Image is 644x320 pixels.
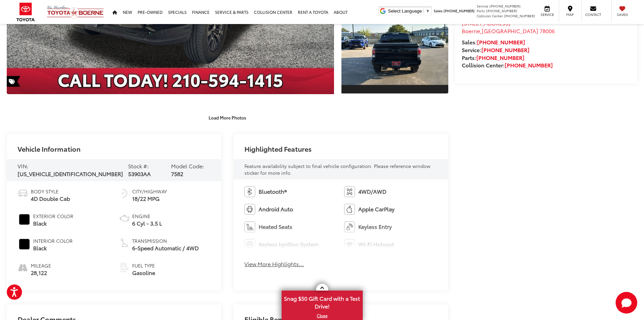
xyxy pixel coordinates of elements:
[132,213,162,219] span: Engine
[615,12,630,17] span: Saved
[244,186,255,197] img: Bluetooth®
[358,188,386,195] span: 4WD/AWD
[505,61,553,69] a: [PHONE_NUMBER]
[18,145,80,152] h2: Vehicle Information
[462,27,480,35] span: Boerne
[481,46,529,54] a: [PHONE_NUMBER]
[282,291,362,312] span: Snag $50 Gift Card with a Test Drive!
[33,213,73,219] span: Exterior Color
[7,76,20,87] span: Special
[31,262,51,269] span: Mileage
[171,170,183,177] span: 7582
[616,292,637,314] svg: Start Chat
[259,188,287,195] span: Bluetooth®
[358,205,395,213] span: Apple CarPlay
[31,269,51,277] span: 28,122
[462,27,555,35] span: ,
[33,219,73,227] span: Black
[477,38,525,46] a: [PHONE_NUMBER]
[462,54,524,61] strong: Parts:
[388,8,422,14] span: Select Language
[477,3,488,8] span: Service
[18,170,123,177] span: [US_VEHICLE_IDENTIFICATION_NUMBER]
[462,19,555,35] a: [STREET_ADDRESS] Boerne,[GEOGRAPHIC_DATA] 78006
[132,195,167,202] span: 18/22 MPG
[477,8,485,13] span: Parts
[132,244,199,252] span: 6-Speed Automatic / 4WD
[563,12,577,17] span: Map
[504,13,535,18] span: [PHONE_NUMBER]
[259,205,293,213] span: Android Auto
[585,12,601,17] span: Contact
[204,111,251,123] button: Load More Photos
[490,3,521,8] span: [PHONE_NUMBER]
[476,54,524,61] a: [PHONE_NUMBER]
[171,162,204,170] span: Model Code:
[244,145,312,152] h2: Highlighted Features
[462,46,529,54] strong: Service:
[482,27,538,35] span: [GEOGRAPHIC_DATA]
[388,8,430,14] a: Select Language​
[18,162,28,170] span: VIN:
[434,8,443,13] span: Sales
[344,186,355,197] img: 4WD/AWD
[462,61,553,69] strong: Collision Center:
[128,162,149,170] span: Stock #:
[19,214,30,225] span: #000000
[540,27,555,35] span: 78006
[31,195,70,202] span: 4D Double Cab
[18,262,27,272] i: mileage icon
[244,204,255,215] img: Android Auto
[477,13,503,18] span: Collision Center
[132,269,155,277] span: Gasoline
[426,8,430,14] span: ▼
[132,237,199,244] span: Transmission
[340,23,449,85] img: 2023 Toyota Tacoma Limited V6
[444,8,475,13] span: [PHONE_NUMBER]
[244,221,255,232] img: Heated Seats
[19,239,30,250] span: #000000
[31,188,70,195] span: Body Style
[462,38,525,46] strong: Sales:
[486,8,517,13] span: [PHONE_NUMBER]
[616,292,637,314] button: Toggle Chat Window
[47,5,104,19] img: Vic Vaughan Toyota of Boerne
[540,12,555,17] span: Service
[128,170,151,177] span: 53903AA
[244,260,304,268] button: View More Highlights...
[119,188,130,199] img: Fuel Economy
[132,219,162,227] span: 6 Cyl - 3.5 L
[424,8,424,14] span: ​
[132,188,167,195] span: City/Highway
[341,14,448,94] a: Expand Photo 2
[33,244,73,252] span: Black
[344,221,355,232] img: Keyless Entry
[244,163,430,176] span: Feature availability subject to final vehicle configuration. Please reference window sticker for ...
[344,204,355,215] img: Apple CarPlay
[132,262,155,269] span: Fuel Type
[33,237,73,244] span: Interior Color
